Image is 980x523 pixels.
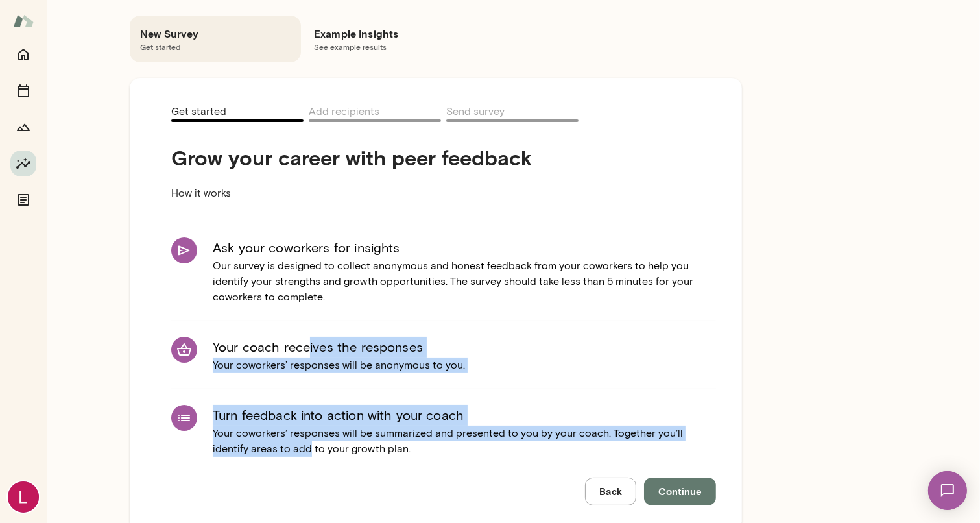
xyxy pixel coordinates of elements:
[10,151,36,176] button: Insights
[309,105,379,120] span: Add recipients
[140,42,291,52] span: Get started
[213,337,465,358] h6: Your coach receives the responses
[213,426,716,457] p: Your coworkers’ responses will be summarized and presented to you by your coach. Together you’ll ...
[130,16,301,62] div: New SurveyGet started
[171,105,226,120] span: Get started
[8,481,39,513] img: Logan Bestwick
[13,8,34,33] img: Mento
[304,16,475,62] div: Example InsightsSee example results
[10,42,36,67] button: Home
[10,78,36,104] button: Sessions
[644,478,716,505] button: Continue
[140,26,291,42] h6: New Survey
[213,358,465,373] p: Your coworkers’ responses will be anonymous to you.
[658,483,702,500] span: Continue
[213,258,716,305] p: Our survey is designed to collect anonymous and honest feedback from your coworkers to help you i...
[585,478,636,505] button: Back
[10,114,36,140] button: Growth Plan
[171,145,607,170] h4: Grow your career with peer feedback
[213,405,716,426] h6: Turn feedback into action with your coach
[213,237,716,258] h6: Ask your coworkers for insights
[446,105,505,120] span: Send survey
[314,26,464,42] h6: Example Insights
[314,42,464,52] span: See example results
[171,170,607,217] p: How it works
[10,187,36,213] button: Documents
